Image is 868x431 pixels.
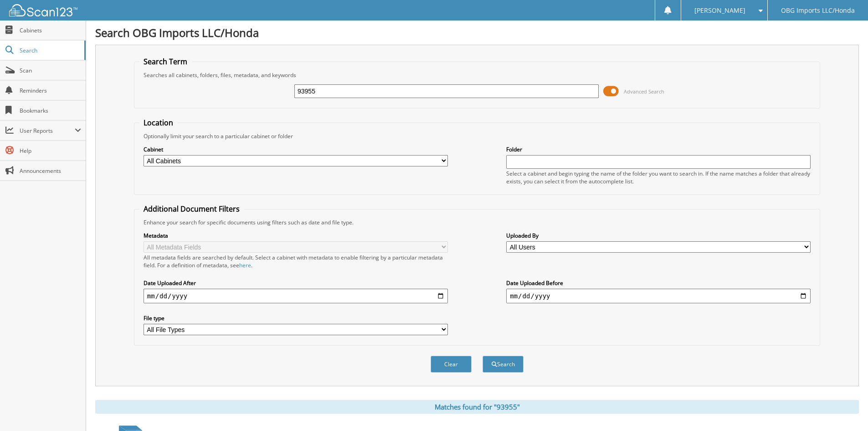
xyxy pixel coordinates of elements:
h1: Search OBG Imports LLC/Honda [95,25,859,40]
button: Clear [431,356,472,373]
span: Search [20,47,80,54]
label: Date Uploaded Before [506,279,811,287]
span: Scan [20,67,81,74]
input: start [144,289,448,303]
label: Uploaded By [506,232,811,239]
img: scan123-logo-white.svg [9,4,77,16]
span: OBG Imports LLC/Honda [781,8,855,13]
div: Optionally limit your search to a particular cabinet or folder [139,132,815,140]
div: All metadata fields are searched by default. Select a cabinet with metadata to enable filtering b... [144,254,448,269]
label: Folder [506,145,811,153]
legend: Search Term [139,57,192,67]
div: Searches all cabinets, folders, files, metadata, and keywords [139,71,815,79]
div: Enhance your search for specific documents using filters such as date and file type. [139,218,815,226]
label: Cabinet [144,145,448,153]
span: User Reports [20,127,75,135]
span: [PERSON_NAME] [694,8,745,13]
legend: Location [139,118,178,128]
label: File type [144,314,448,322]
legend: Additional Document Filters [139,204,244,214]
span: Advanced Search [624,88,664,95]
span: Help [20,147,81,155]
label: Date Uploaded After [144,279,448,287]
input: end [506,289,811,303]
span: Cabinets [20,26,81,34]
span: Reminders [20,87,81,94]
div: Select a cabinet and begin typing the name of the folder you want to search in. If the name match... [506,170,811,185]
a: here [239,261,251,269]
span: Bookmarks [20,107,81,114]
div: Matches found for "93955" [95,400,859,414]
button: Search [483,356,524,373]
span: Announcements [20,167,81,175]
label: Metadata [144,232,448,239]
